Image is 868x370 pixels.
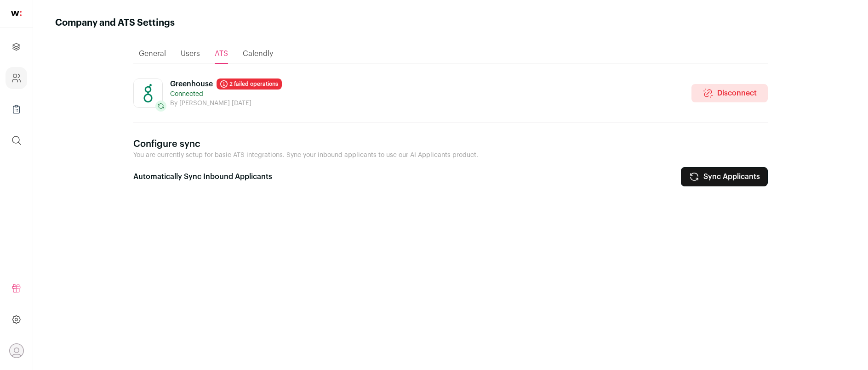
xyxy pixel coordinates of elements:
[243,50,273,57] span: Calendly
[691,84,768,102] a: Disconnect
[133,151,768,160] p: You are currently setup for basic ATS integrations. Sync your inbound applicants to use our AI Ap...
[6,98,27,120] a: Company Lists
[133,138,768,151] p: Configure sync
[55,17,175,29] h1: Company and ATS Settings
[134,79,162,107] img: Greenhouse_Square_Logo.jpg
[139,50,166,57] span: General
[681,167,768,186] button: Sync Applicants
[181,45,200,63] a: Users
[133,171,272,182] p: Automatically Sync Inbound Applicants
[215,50,228,57] span: ATS
[139,45,166,63] a: General
[170,99,282,108] p: By [PERSON_NAME] [DATE]
[170,78,282,90] div: Greenhouse
[181,50,200,57] span: Users
[170,90,282,99] p: Connected
[11,11,22,16] img: wellfound-shorthand-0d5821cbd27db2630d0214b213865d53afaa358527fdda9d0ea32b1df1b89c2c.svg
[9,343,24,358] button: Open dropdown
[243,45,273,63] a: Calendly
[6,67,27,89] a: Company and ATS Settings
[217,78,282,90] a: 2 failed operations
[6,36,27,58] a: Projects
